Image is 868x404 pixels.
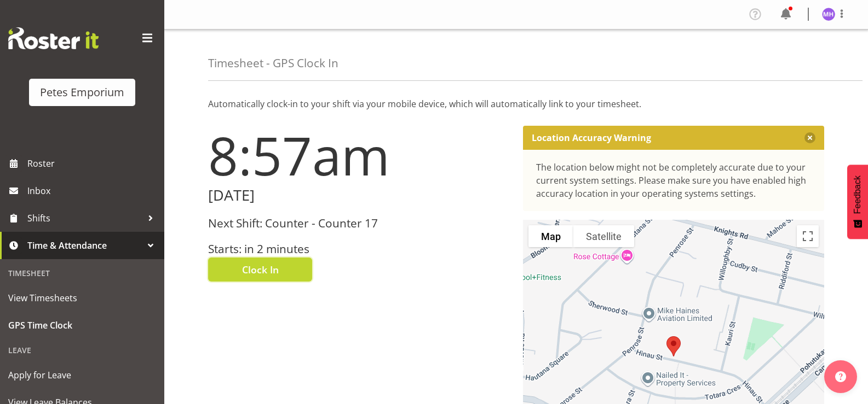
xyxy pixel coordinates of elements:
h1: 8:57am [208,126,510,185]
a: GPS Time Clock [3,312,162,339]
button: Feedback - Show survey [847,165,868,239]
a: View Timesheets [3,284,162,312]
span: GPS Time Clock [8,317,156,333]
button: Toggle fullscreen view [797,225,819,247]
span: Time & Attendance [27,237,142,254]
span: Shifts [27,210,142,226]
div: Timesheet [3,262,162,284]
button: Close message [804,132,815,143]
h4: Timesheet - GPS Clock In [208,57,338,69]
img: help-xxl-2.png [835,371,846,382]
span: Clock In [242,262,279,277]
span: Feedback [853,175,863,214]
span: Inbox [27,183,159,199]
span: View Timesheets [8,290,156,306]
h3: Next Shift: Counter - Counter 17 [208,217,510,230]
img: mackenzie-halford4471.jpg [822,8,835,21]
p: Location Accuracy Warning [532,132,651,143]
button: Clock In [208,257,312,282]
span: Apply for Leave [8,367,156,383]
div: Petes Emporium [40,84,124,101]
p: Automatically clock-in to your shift via your mobile device, which will automatically link to you... [208,97,824,110]
button: Show satellite imagery [573,225,634,247]
h3: Starts: in 2 minutes [208,243,510,255]
span: Roster [27,155,159,172]
div: Leave [3,339,162,361]
img: Rosterit website logo [8,27,99,49]
div: The location below might not be completely accurate due to your current system settings. Please m... [536,161,812,200]
a: Apply for Leave [3,361,162,389]
h2: [DATE] [208,187,510,204]
button: Show street map [528,225,573,247]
